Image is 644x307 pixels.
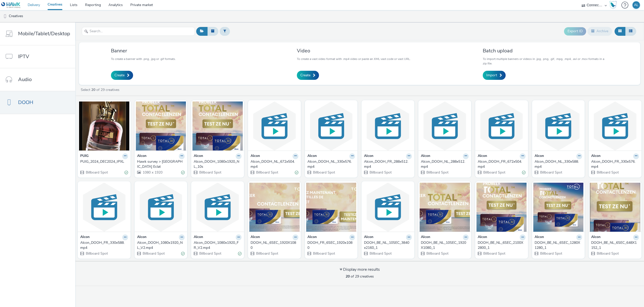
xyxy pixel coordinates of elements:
[194,234,203,240] strong: Alcon
[181,251,185,256] div: Valid
[137,159,185,169] a: Hawk survey > [GEOGRAPHIC_DATA] Eclat
[136,183,186,232] img: Alcon_DOOH_1080x1920_NL_V2.mp4 visual
[307,159,355,169] a: Alcon_DOOH_NL_330x576.mp4
[18,30,70,37] span: Mobile/Tablet/Desktop
[306,183,356,232] img: DOOH_FR_6SEC_1920x1080 visual
[364,240,410,251] div: DOOH_BE_NL_10SEC_3840x2160_1
[307,159,353,169] div: Alcon_DOOH_NL_330x576.mp4
[114,73,125,78] span: Create
[192,101,243,151] img: Alcon_DOOH_1080x1920_NL_10s visual
[307,234,317,240] strong: Alcon
[80,159,126,164] div: PUIG_2024_DEC2024_IPXL
[478,234,487,240] strong: Alcon
[251,159,298,169] a: Alcon_DOOH_NL_672x504.mp4
[194,159,239,169] div: Alcon_DOOH_1080x1920_NL_10s
[79,101,129,151] img: PUIG_2024_DEC2024_IPXL visual
[251,153,260,159] strong: Alcon
[142,251,165,256] span: Billboard Spot
[249,101,300,151] img: Alcon_DOOH_NL_672x504.mp4 visual
[590,101,640,151] img: Alcon_DOOH_FR_330x576.mp4 visual
[591,240,639,251] a: DOOH_BE_NL_6SEC_648X1152_1
[251,240,296,251] div: DOOH_NL_6SEC_1920X1080
[535,240,582,251] a: DOOH_BE_NL_6SEC_1280X1280_1
[181,170,185,175] div: Valid
[194,159,242,169] a: Alcon_DOOH_1080x1920_NL_10s
[421,240,469,251] a: DOOH_BE_NL_10SEC_1920X1080_1
[587,27,612,36] button: Archive
[3,14,8,19] img: dooh
[364,240,412,251] a: DOOH_BE_NL_10SEC_3840x2160_1
[137,240,183,251] div: Alcon_DOOH_1080x1920_NL_V2.mp4
[533,101,584,151] img: Alcon_DOOH_NL_330x588.mp4 visual
[297,71,319,80] a: Create
[295,170,298,175] div: Valid
[364,153,373,159] strong: Alcon
[609,1,619,9] a: Hawk Academy
[596,251,619,256] span: Billboard Spot
[137,240,185,251] a: Alcon_DOOH_1080x1920_NL_V2.mp4
[421,234,430,240] strong: Alcon
[85,251,108,256] span: Billboard Spot
[591,159,637,169] div: Alcon_DOOH_FR_330x576.mp4
[82,27,195,36] input: Search...
[340,267,380,272] div: Display more results
[199,170,221,175] span: Billboard Spot
[522,170,526,175] div: Valid
[478,240,526,251] a: DOOH_BE_NL_6SEC_2100X2800_1
[609,1,617,9] img: Hawk Academy
[297,47,411,54] h3: Video
[540,170,562,175] span: Billboard Spot
[91,87,95,92] strong: 20
[591,234,600,240] strong: Alcon
[18,53,29,60] span: IPTV
[251,159,296,169] div: Alcon_DOOH_NL_672x504.mp4
[426,170,449,175] span: Billboard Spot
[80,159,128,164] a: PUIG_2024_DEC2024_IPXL
[80,87,122,92] a: Select of 29 creatives
[194,240,239,251] div: Alcon_DOOH_1080x1920_FR_V2.mp4
[426,251,449,256] span: Billboard Spot
[535,234,544,240] strong: Alcon
[625,27,636,36] button: Table
[137,234,146,240] strong: Alcon
[535,153,544,159] strong: Alcon
[18,99,33,106] span: DOOH
[483,47,609,54] h3: Batch upload
[535,240,580,251] div: DOOH_BE_NL_6SEC_1280X1280_1
[483,170,505,175] span: Billboard Spot
[420,183,470,232] img: DOOH_BE_NL_10SEC_1920X1080_1 visual
[80,240,128,251] a: Alcon_DOOH_FR_330x588.mp4
[634,1,638,9] div: AL
[421,159,467,169] div: Alcon_DOOH_NL_288x512.mp4
[363,101,413,151] img: Alcon_DOOH_FR_288x512.mp4 visual
[307,240,355,251] a: DOOH_FR_6SEC_1920x1080
[564,27,586,35] button: Export ID
[111,57,176,61] p: To create a banner with .png, .jpg or .gif formats.
[192,183,243,232] img: Alcon_DOOH_1080x1920_FR_V2.mp4 visual
[125,170,128,175] div: Valid
[142,170,163,175] span: 1080 x 1920
[80,153,89,159] strong: PUIG
[478,153,487,159] strong: Alcon
[80,234,90,240] strong: Alcon
[540,251,562,256] span: Billboard Spot
[363,183,413,232] img: DOOH_BE_NL_10SEC_3840x2160_1 visual
[300,73,310,78] span: Create
[535,159,582,169] a: Alcon_DOOH_NL_330x588.mp4
[596,170,619,175] span: Billboard Spot
[256,170,278,175] span: Billboard Spot
[535,159,580,169] div: Alcon_DOOH_NL_330x588.mp4
[364,234,373,240] strong: Alcon
[421,159,469,169] a: Alcon_DOOH_NL_288x512.mp4
[306,101,356,151] img: Alcon_DOOH_NL_330x576.mp4 visual
[421,153,430,159] strong: Alcon
[478,159,524,169] div: Alcon_DOOH_FR_672x504.mp4
[1,2,21,8] img: undefined Logo
[137,153,146,159] strong: Alcon
[111,47,176,54] h3: Banner
[312,170,335,175] span: Billboard Spot
[80,240,126,251] div: Alcon_DOOH_FR_330x588.mp4
[79,183,129,232] img: Alcon_DOOH_FR_330x588.mp4 visual
[307,240,353,251] div: DOOH_FR_6SEC_1920x1080
[199,251,221,256] span: Billboard Spot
